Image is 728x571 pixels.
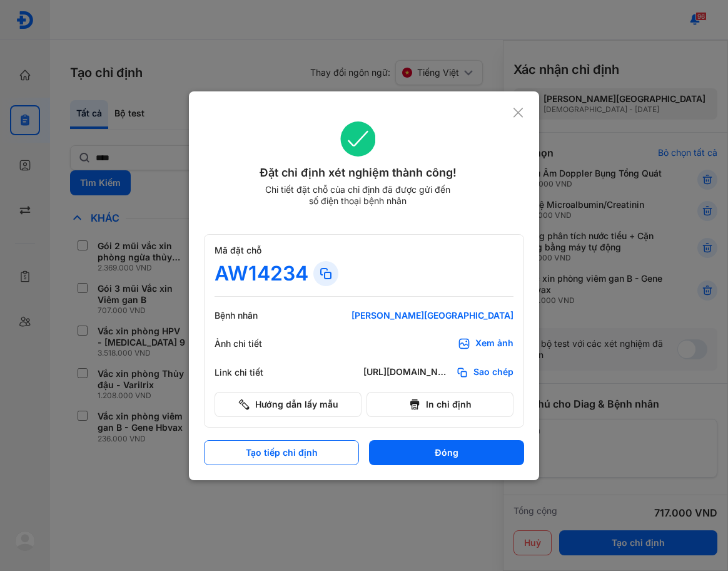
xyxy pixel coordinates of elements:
button: In chỉ định [367,392,513,417]
div: Xem ảnh [475,337,513,350]
div: Mã đặt chỗ [215,245,513,256]
div: AW14234 [215,261,308,286]
div: Bệnh nhân [215,310,290,321]
button: Hướng dẫn lấy mẫu [215,392,361,417]
div: Ảnh chi tiết [215,338,290,349]
button: Tạo tiếp chỉ định [204,440,359,465]
span: Sao chép [473,366,513,379]
div: [URL][DOMAIN_NAME] [363,366,451,379]
div: Link chi tiết [215,367,290,378]
div: Chi tiết đặt chỗ của chỉ định đã được gửi đến số điện thoại bệnh nhân [260,184,456,207]
button: Đóng [369,440,524,465]
div: Đặt chỉ định xét nghiệm thành công! [204,164,512,182]
div: [PERSON_NAME][GEOGRAPHIC_DATA] [351,310,513,321]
